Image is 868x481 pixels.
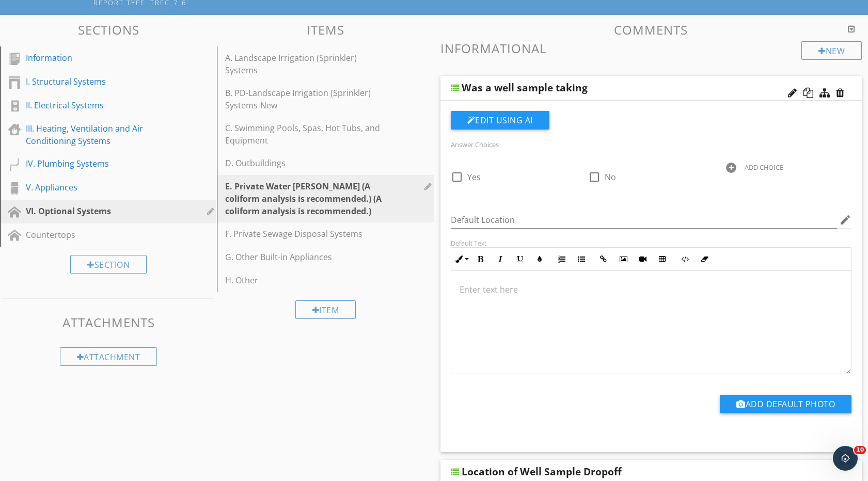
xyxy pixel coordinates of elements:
[225,274,390,286] div: H. Other
[552,249,572,269] button: Ordered List
[295,300,356,319] div: Item
[451,111,549,130] button: Edit Using AI
[839,214,851,226] i: edit
[217,23,434,37] h3: Items
[720,395,851,413] button: Add Default Photo
[594,249,613,269] button: Insert Link (⌘K)
[471,249,491,269] button: Bold (⌘B)
[26,181,168,194] div: V. Appliances
[491,249,510,269] button: Italic (⌘I)
[801,41,862,60] div: New
[26,205,168,217] div: VI. Optional Systems
[225,251,390,263] div: G. Other Built-in Appliances
[70,255,147,274] div: Section
[451,140,499,149] label: Answer Choices
[572,249,591,269] button: Unordered List
[26,52,168,64] div: Information
[440,41,862,55] h3: Informational
[613,249,633,269] button: Insert Image (⌘P)
[854,446,866,454] span: 10
[462,466,622,478] div: Location of Well Sample Dropoff
[530,249,549,269] button: Colors
[225,87,390,111] div: B. PD-Landscape Irrigation (Sprinkler) Systems-New
[653,249,672,269] button: Insert Table
[510,249,530,269] button: Underline (⌘U)
[26,157,168,170] div: IV. Plumbing Systems
[26,75,168,88] div: I. Structural Systems
[26,122,168,147] div: III. Heating, Ventilation and Air Conditioning Systems
[451,212,838,229] input: Default Location
[633,249,653,269] button: Insert Video
[695,249,714,269] button: Clear Formatting
[225,157,390,169] div: D. Outbuildings
[225,180,390,217] div: E. Private Water [PERSON_NAME] (A coliform analysis is recommended.) (A coliform analysis is reco...
[605,171,616,183] span: No
[440,23,862,37] h3: Comments
[745,163,783,171] div: ADD CHOICE
[833,446,858,471] iframe: Intercom live chat
[225,52,390,76] div: A. Landscape Irrigation (Sprinkler) Systems
[451,239,852,247] div: Default Text
[451,249,471,269] button: Inline Style
[225,122,390,147] div: C. Swimming Pools, Spas, Hot Tubs, and Equipment
[675,249,695,269] button: Code View
[60,347,157,366] div: Attachment
[225,228,390,240] div: F. Private Sewage Disposal Systems
[26,229,168,241] div: Countertops
[26,99,168,111] div: II. Electrical Systems
[467,171,481,183] span: Yes
[462,82,588,94] div: Was a well sample taking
